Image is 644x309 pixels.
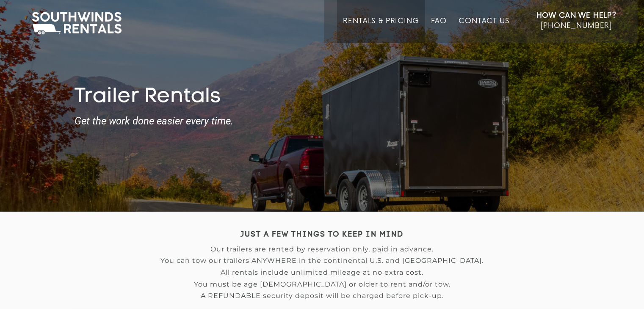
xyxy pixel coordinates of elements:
a: FAQ [431,17,447,43]
p: You can tow our trailers ANYWHERE in the continental U.S. and [GEOGRAPHIC_DATA]. [75,257,570,265]
img: Southwinds Rentals Logo [28,10,126,36]
p: All rentals include unlimited mileage at no extra cost. [75,269,570,276]
a: Contact Us [459,17,509,43]
strong: How Can We Help? [536,11,616,20]
p: You must be age [DEMOGRAPHIC_DATA] or older to rent and/or tow. [75,281,570,288]
h1: Trailer Rentals [75,85,570,110]
strong: JUST A FEW THINGS TO KEEP IN MIND [240,231,404,238]
a: Rentals & Pricing [343,17,419,43]
a: How Can We Help? [PHONE_NUMBER] [536,11,616,37]
p: A REFUNDABLE security deposit will be charged before pick-up. [75,292,570,300]
strong: Get the work done easier every time. [75,116,570,127]
p: Our trailers are rented by reservation only, paid in advance. [75,246,570,253]
span: [PHONE_NUMBER] [541,22,612,30]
